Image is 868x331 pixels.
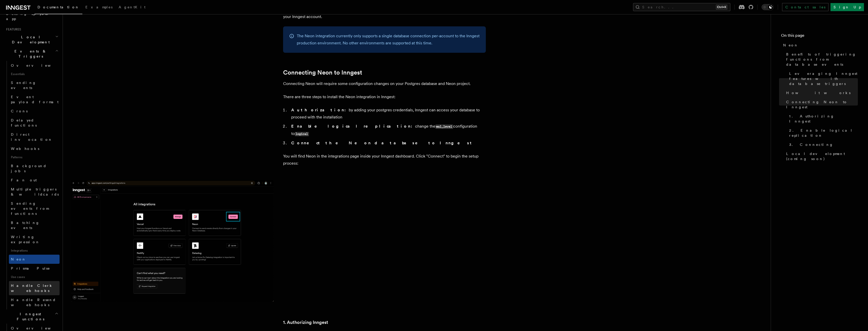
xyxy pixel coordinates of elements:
a: 2. Enable logical replication [787,126,858,140]
span: Delayed functions [11,118,37,127]
a: Overview [9,61,60,70]
span: AgentKit [119,5,145,9]
button: Inngest Functions [4,309,60,324]
a: Writing expression [9,232,60,247]
a: Multiple triggers & wildcards [9,185,60,199]
span: Direct invocation [11,132,52,142]
a: Delayed functions [9,116,60,130]
strong: Connect the Neon database to Inngest [291,141,474,145]
a: Sending events [9,78,60,92]
span: Essentials [9,70,60,78]
span: Webhooks [11,147,39,151]
a: Neon [781,41,858,50]
span: Inngest Functions [4,311,55,322]
span: How it works [786,90,851,95]
span: Events & Triggers [4,49,55,59]
button: Search...Ctrl+K [633,3,730,11]
span: Benefits of triggering functions from database events [786,52,858,67]
p: The Neon integration currently only supports a single database connection per-account to the Inng... [297,32,480,47]
a: Batching events [9,218,60,232]
span: Neon [783,43,798,48]
p: Connecting Neon will require some configuration changes on your Postgres database and Neon project. [283,80,486,87]
span: Fan out [11,178,37,182]
a: 1. Authorizing Inngest [283,319,328,326]
span: Batching events [11,221,40,230]
a: Connecting Neon to Inngest [283,69,362,76]
a: Examples [82,2,116,14]
span: Prisma Pulse [11,266,50,270]
a: Sending events from functions [9,199,60,218]
a: 3. Connecting [787,140,858,149]
button: Local Development [4,32,60,47]
span: Integrations [9,247,60,255]
a: Setting up your app [4,9,60,23]
span: Background jobs [11,164,47,173]
button: Toggle dark mode [762,4,774,10]
span: Connecting Neon to Inngest [786,99,858,110]
span: Overview [11,63,63,67]
a: Prisma Pulse [9,264,60,273]
span: Local Development [4,34,55,45]
span: Writing expression [11,235,40,244]
a: Leveraging Inngest features with database triggers [787,69,858,88]
code: logical [295,132,309,136]
span: Leveraging Inngest features with database triggers [789,71,858,86]
span: Sending events from functions [11,201,49,216]
img: Neon integration card inside the Inngest integrations page [71,180,274,302]
span: Use cases [9,273,60,281]
p: There are three steps to install the Neon integration in Inngest: [283,93,486,100]
span: Handle Resend webhooks [11,298,56,307]
span: Handle Clerk webhooks [11,284,53,293]
a: Local development (coming soon) [784,149,858,163]
span: Event payload format [11,95,59,104]
strong: Authorization: [291,108,349,112]
a: Connecting Neon to Inngest [784,97,858,112]
span: 2. Enable logical replication [789,128,858,138]
kbd: Ctrl+K [716,5,727,10]
span: Examples [85,5,113,9]
span: Features [4,27,21,31]
a: 1. Authorizing Inngest [787,112,858,126]
h4: On this page [781,32,858,41]
span: Overview [11,326,63,330]
span: Crons [11,109,28,113]
p: You will find Neon in the integrations page inside your Inngest dashboard. Click "Connect" to beg... [283,153,486,167]
li: by adding your postgres credentials, Inngest can access your database to proceed with the install... [290,107,486,121]
a: Webhooks [9,144,60,153]
a: Direct invocation [9,130,60,144]
span: Multiple triggers & wildcards [11,187,59,196]
a: Documentation [34,2,82,14]
span: Documentation [38,5,79,9]
li: change the configuration to [290,123,486,137]
a: Neon [9,255,60,264]
a: Event payload format [9,92,60,107]
div: Events & Triggers [4,61,60,309]
span: Neon [11,257,26,261]
a: AgentKit [116,2,149,14]
a: Benefits of triggering functions from database events [784,50,858,69]
a: Sign Up [830,3,864,11]
a: Handle Clerk webhooks [9,281,60,295]
strong: Enable logical replication: [291,124,415,129]
span: Sending events [11,81,36,90]
span: 1. Authorizing Inngest [789,114,858,124]
span: 3. Connecting [789,142,833,147]
span: Patterns [9,153,60,161]
button: Events & Triggers [4,47,60,61]
a: Background jobs [9,161,60,176]
span: Local development (coming soon) [786,151,858,161]
a: Contact sales [782,3,828,11]
a: Handle Resend webhooks [9,295,60,309]
a: Fan out [9,176,60,185]
a: Crons [9,107,60,116]
a: How it works [784,88,858,97]
code: wal_level [435,125,453,129]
